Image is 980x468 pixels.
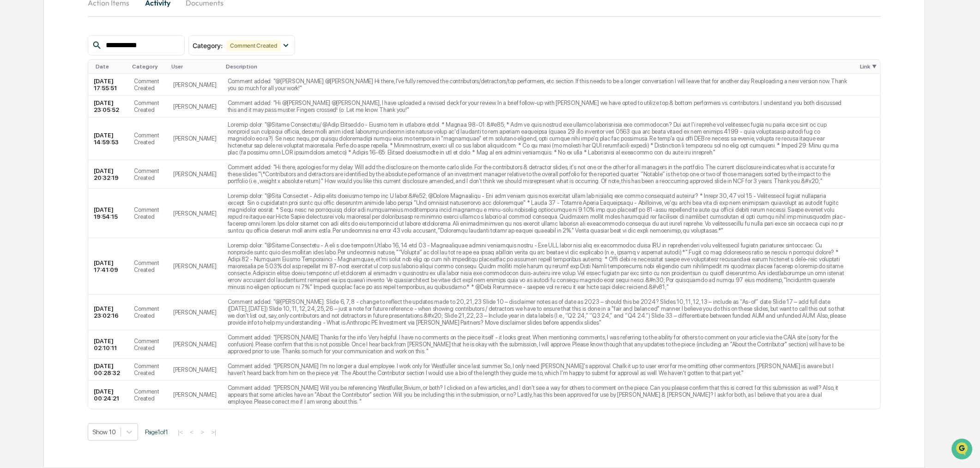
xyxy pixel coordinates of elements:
div: Link [860,63,877,70]
a: 🗄️Attestations [63,185,118,202]
a: 🖐️Preclearance [6,185,63,202]
td: Comment added: "@[PERSON_NAME]: Slide 6, 7, 8 - change to reflect the updates made to 20, 21, 23 ... [222,295,853,330]
td: [PERSON_NAME] [168,295,222,330]
button: |< [175,428,186,436]
div: Start new chat [42,71,151,80]
span: Category : [193,42,223,49]
td: Comment added: "[PERSON_NAME] Will you be referencing Westfuller, Bivium, or both? I clicked on a... [222,381,853,409]
div: Category [132,63,164,70]
td: Comment Created [128,160,168,189]
a: Powered byPylon [65,229,112,236]
button: >| [208,428,219,436]
button: See all [143,101,168,112]
td: Comment Created [128,74,168,96]
td: Comment Created [128,330,168,359]
td: [DATE] 14:59:53 [88,117,128,160]
td: Comment added: "[PERSON_NAME] Thanks for the info. Very helpful. I have no comments on the piece ... [222,330,853,359]
span: [PERSON_NAME] [29,126,75,133]
iframe: Open customer support [950,437,975,462]
td: [PERSON_NAME] [168,189,222,238]
td: Comment Created [128,189,168,238]
span: [DATE] [82,151,101,158]
button: < [187,428,196,436]
td: Loremip dolor: "@Sitame Consectetu/ @Adip Elitseddo - Eiusmo tem in utlabore etdol. * Magnaa 98-​... [222,117,853,160]
td: Comment Created [128,96,168,117]
td: Comment Created [128,359,168,381]
button: Start new chat [157,74,168,85]
td: [PERSON_NAME] [168,160,222,189]
td: Comment Created [128,238,168,295]
img: 1746055101610-c473b297-6a78-478c-a979-82029cc54cd1 [9,71,26,87]
p: How can we help? [9,19,168,34]
div: Past conversations [9,103,62,110]
td: [PERSON_NAME] [168,74,222,96]
div: 🖐️ [9,190,17,197]
td: [DATE] 23:05:52 [88,96,128,117]
span: Preclearance [18,189,60,198]
div: 🗄️ [67,190,74,197]
td: [DATE] 00:24:21 [88,381,128,409]
td: [DATE] 19:54:15 [88,189,128,238]
td: Comment added: "Hi @[PERSON_NAME] @[PERSON_NAME], I have uploaded a revised deck for your review.... [222,96,853,117]
td: Comment added: "Hi there, apologies for my delay. Will add the disclosure on the monte carlo slid... [222,160,853,189]
img: 8933085812038_c878075ebb4cc5468115_72.jpg [19,71,36,87]
td: Comment Created [128,117,168,160]
td: [DATE] 00:28:32 [88,359,128,381]
td: [PERSON_NAME] [168,96,222,117]
img: Rachel Stanley [9,117,24,132]
span: Attestations [76,189,115,198]
span: • [77,126,80,133]
td: [DATE] 23:02:16 [88,295,128,330]
img: Rachel Stanley [9,142,24,157]
td: Comment Created [128,381,168,409]
button: > [198,428,207,436]
a: 🔎Data Lookup [6,203,62,220]
span: Page 1 of 1 [145,428,168,436]
td: Comment Created [128,295,168,330]
td: [PERSON_NAME] [168,238,222,295]
td: [PERSON_NAME] [168,381,222,409]
td: [PERSON_NAME] [168,359,222,381]
span: ▼ [872,63,877,70]
span: [PERSON_NAME] [29,151,75,158]
td: Loremip dolor: "@Sitame Consectetu - A eli s doe temporin: ​ Utlabo 16, 14 etd 03 - Magnaaliquae ... [222,238,853,295]
span: Pylon [92,229,112,236]
td: Loremip dolor: "@Sita Consectet - Adip elits doeiusmo tempo inc U labor.&#e52; @Dolore Magnaaliqu... [222,189,853,238]
div: We're available if you need us! [42,80,127,87]
div: Date [96,63,125,70]
td: [PERSON_NAME] [168,117,222,160]
div: User [171,63,218,70]
span: [DATE] [82,126,101,133]
span: • [77,151,80,158]
td: Comment added: "[PERSON_NAME] I'm no longer a dual employee. I work only for Westfuller since las... [222,359,853,381]
div: Comment Created [226,40,280,51]
td: [DATE] 17:41:09 [88,238,128,295]
td: [PERSON_NAME] [168,330,222,359]
span: Data Lookup [18,207,58,216]
td: Comment added: "@[PERSON_NAME] @[PERSON_NAME] Hi there, I've fully removed the contributors/detra... [222,74,853,96]
td: [DATE] 20:32:19 [88,160,128,189]
div: 🔎 [9,208,17,215]
td: [DATE] 17:55:51 [88,74,128,96]
td: [DATE] 02:10:11 [88,330,128,359]
div: Description [226,63,849,70]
